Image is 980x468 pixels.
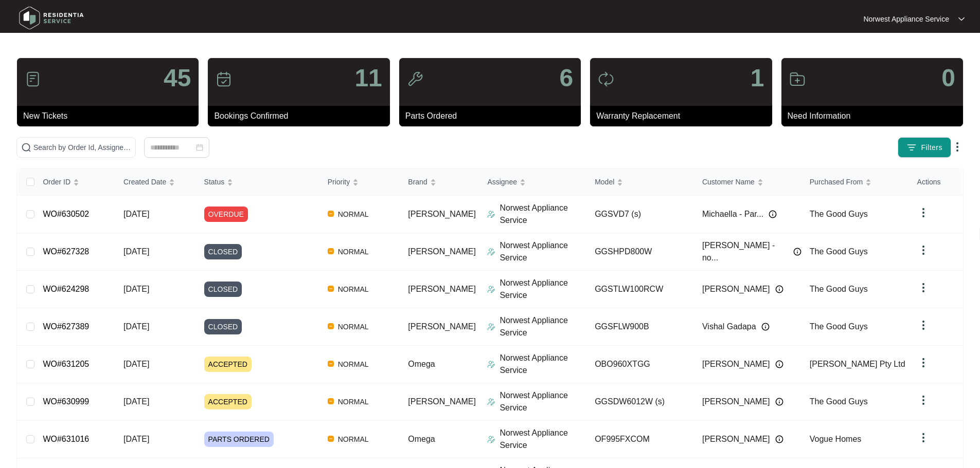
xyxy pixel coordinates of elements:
td: GGSHPD800W [586,233,694,271]
img: Info icon [761,323,770,331]
td: OF995FXCOM [586,421,694,458]
p: Norwest Appliance Service [500,427,586,452]
p: Parts Ordered [405,110,581,122]
img: Assigner Icon [487,435,495,443]
span: The Good Guys [810,285,868,293]
img: Assigner Icon [487,285,495,293]
img: Info icon [775,398,783,406]
a: WO#630502 [43,210,89,218]
span: [DATE] [123,247,149,256]
th: Purchased From [801,169,909,196]
span: Omega [408,435,435,443]
span: NORMAL [334,433,373,445]
img: Vercel Logo [328,361,334,367]
img: dropdown arrow [917,282,930,294]
p: Norwest Appliance Service [500,202,586,227]
span: Vishal Gadapa [702,321,756,333]
p: 1 [751,66,764,90]
img: Vercel Logo [328,436,334,442]
span: [PERSON_NAME] [408,210,476,218]
img: residentia service logo [15,3,87,33]
img: Assigner Icon [487,323,495,331]
p: 45 [164,66,191,90]
th: Order ID [34,169,115,196]
th: Model [586,169,694,196]
img: Info icon [775,285,783,293]
p: Norwest Appliance Service [863,14,949,24]
img: Assigner Icon [487,248,495,256]
p: 0 [941,66,955,90]
span: NORMAL [334,396,373,408]
a: WO#627389 [43,322,89,331]
span: Order ID [43,176,70,188]
img: Assigner Icon [487,360,495,368]
input: Search by Order Id, Assignee Name, Customer Name, Brand and Model [33,142,131,153]
span: Status [204,176,225,188]
img: Vercel Logo [328,323,334,329]
span: [DATE] [123,435,149,443]
img: Info icon [775,435,783,443]
img: dropdown arrow [917,432,930,444]
img: dropdown arrow [917,394,930,406]
span: NORMAL [334,283,373,295]
span: NORMAL [334,358,373,370]
th: Created Date [115,169,196,196]
p: Need Information [788,110,963,122]
span: Filters [921,142,942,153]
p: Norwest Appliance Service [500,389,586,414]
span: The Good Guys [810,397,868,406]
span: Brand [408,176,427,188]
th: Assignee [479,169,586,196]
span: [PERSON_NAME] Pty Ltd [810,360,905,368]
a: WO#624298 [43,285,89,293]
img: Info icon [775,360,783,368]
img: Vercel Logo [328,398,334,404]
img: Info icon [769,210,777,218]
span: [DATE] [123,397,149,406]
img: Info icon [793,248,801,256]
p: 6 [559,66,573,90]
button: filter iconFilters [898,137,951,158]
span: Priority [328,176,350,188]
th: Priority [319,169,400,196]
p: Norwest Appliance Service [500,239,586,264]
span: [PERSON_NAME] - no... [702,239,788,264]
span: [DATE] [123,360,149,368]
p: Norwest Appliance Service [500,277,586,302]
img: filter icon [906,142,917,153]
span: Omega [408,360,435,368]
a: WO#627328 [43,247,89,256]
span: Created Date [123,176,166,188]
span: Michaella - Par... [702,208,763,220]
img: Vercel Logo [328,248,334,254]
span: PARTS ORDERED [204,432,274,447]
img: icon [407,71,423,87]
a: WO#631205 [43,360,89,368]
img: Assigner Icon [487,210,495,218]
span: CLOSED [204,319,242,334]
a: WO#630999 [43,397,89,406]
span: Customer Name [702,176,755,188]
span: OVERDUE [204,207,248,222]
span: [PERSON_NAME] [702,433,770,445]
span: The Good Guys [810,247,868,256]
span: [DATE] [123,210,149,218]
span: [DATE] [123,322,149,331]
img: icon [598,71,614,87]
img: dropdown arrow [917,319,930,331]
img: search-icon [21,142,31,153]
img: Assigner Icon [487,398,495,406]
span: [DATE] [123,285,149,293]
span: Model [595,176,614,188]
p: Norwest Appliance Service [500,314,586,339]
span: [PERSON_NAME] [408,247,476,256]
p: New Tickets [23,110,199,122]
p: Bookings Confirmed [214,110,389,122]
td: GGSVD7 (s) [586,196,694,233]
th: Status [196,169,319,196]
td: GGSTLW100RCW [586,271,694,308]
img: icon [25,71,41,87]
th: Brand [400,169,479,196]
a: WO#631016 [43,435,89,443]
td: OBO960XTGG [586,346,694,383]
